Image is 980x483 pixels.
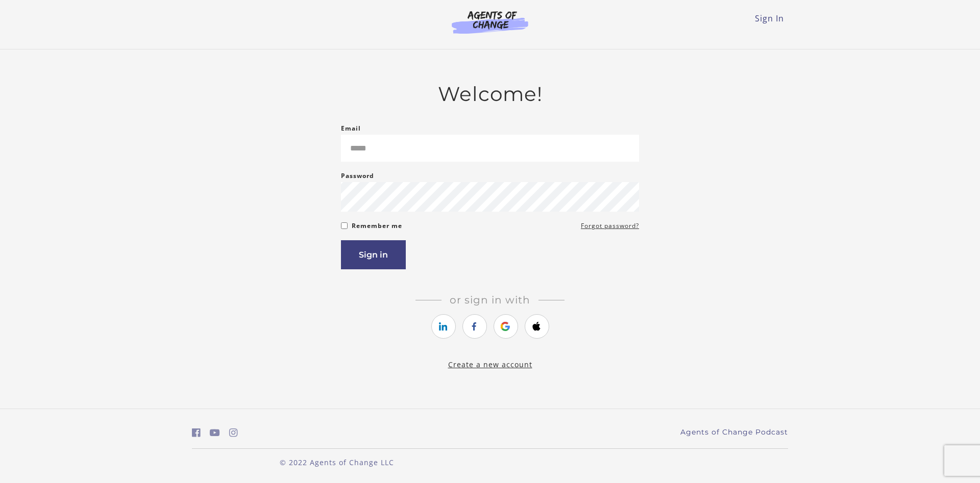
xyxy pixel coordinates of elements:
[755,13,784,24] a: Sign In
[192,428,201,438] i: https://www.facebook.com/groups/aswbtestprep (Open in a new window)
[525,314,549,339] a: https://courses.thinkific.com/users/auth/apple?ss%5Breferral%5D=&ss%5Buser_return_to%5D=&ss%5Bvis...
[442,294,538,306] span: Or sign in with
[352,220,402,232] label: Remember me
[229,425,238,440] a: https://www.instagram.com/agentsofchangeprep/ (Open in a new window)
[448,360,532,369] a: Create a new account
[341,122,361,135] label: Email
[192,457,482,468] p: © 2022 Agents of Change LLC
[192,425,201,440] a: https://www.facebook.com/groups/aswbtestprep (Open in a new window)
[229,428,238,438] i: https://www.instagram.com/agentsofchangeprep/ (Open in a new window)
[210,428,220,438] i: https://www.youtube.com/c/AgentsofChangeTestPrepbyMeaganMitchell (Open in a new window)
[441,10,539,34] img: Agents of Change Logo
[341,82,639,106] h2: Welcome!
[341,240,406,269] button: Sign in
[210,425,220,440] a: https://www.youtube.com/c/AgentsofChangeTestPrepbyMeaganMitchell (Open in a new window)
[581,220,639,232] a: Forgot password?
[680,427,788,438] a: Agents of Change Podcast
[431,314,456,339] a: https://courses.thinkific.com/users/auth/linkedin?ss%5Breferral%5D=&ss%5Buser_return_to%5D=&ss%5B...
[341,170,374,182] label: Password
[494,314,518,339] a: https://courses.thinkific.com/users/auth/google?ss%5Breferral%5D=&ss%5Buser_return_to%5D=&ss%5Bvi...
[462,314,487,339] a: https://courses.thinkific.com/users/auth/facebook?ss%5Breferral%5D=&ss%5Buser_return_to%5D=&ss%5B...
